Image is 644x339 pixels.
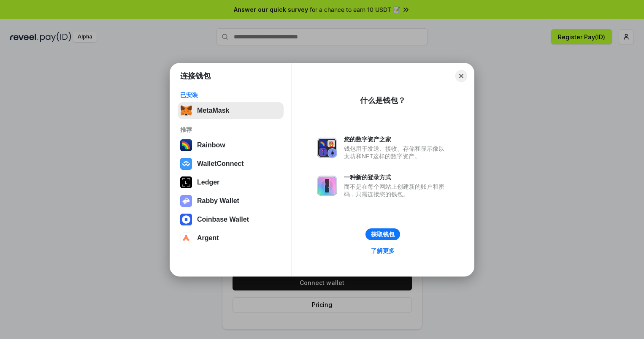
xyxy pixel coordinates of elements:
div: 获取钱包 [371,231,395,238]
div: Rainbow [197,141,225,149]
button: Rainbow [178,137,284,154]
div: 一种新的登录方式 [344,174,449,181]
img: svg+xml,%3Csvg%20fill%3D%22none%22%20height%3D%2233%22%20viewBox%3D%220%200%2035%2033%22%20width%... [180,105,192,117]
button: Rabby Wallet [178,193,284,209]
div: 您的数字资产之家 [344,136,449,143]
div: MetaMask [197,107,229,114]
div: 了解更多 [371,247,395,255]
a: 了解更多 [366,245,400,256]
button: 获取钱包 [365,228,400,240]
h1: 连接钱包 [180,71,211,81]
button: Close [455,70,467,82]
img: svg+xml,%3Csvg%20xmlns%3D%22http%3A%2F%2Fwww.w3.org%2F2000%2Fsvg%22%20fill%3D%22none%22%20viewBox... [180,195,192,207]
img: svg+xml,%3Csvg%20width%3D%2228%22%20height%3D%2228%22%20viewBox%3D%220%200%2028%2028%22%20fill%3D... [180,232,192,244]
div: 已安装 [180,91,281,99]
div: Rabby Wallet [197,197,239,205]
div: WalletConnect [197,160,244,168]
div: Ledger [197,179,219,186]
div: Coinbase Wallet [197,216,249,223]
button: MetaMask [178,102,284,119]
img: svg+xml,%3Csvg%20width%3D%2228%22%20height%3D%2228%22%20viewBox%3D%220%200%2028%2028%22%20fill%3D... [180,158,192,170]
div: 推荐 [180,126,281,133]
div: 什么是钱包？ [360,95,406,106]
img: svg+xml,%3Csvg%20xmlns%3D%22http%3A%2F%2Fwww.w3.org%2F2000%2Fsvg%22%20fill%3D%22none%22%20viewBox... [317,176,337,196]
button: Coinbase Wallet [178,211,284,228]
div: 钱包用于发送、接收、存储和显示像以太坊和NFT这样的数字资产。 [344,145,449,160]
img: svg+xml,%3Csvg%20width%3D%22120%22%20height%3D%22120%22%20viewBox%3D%220%200%20120%20120%22%20fil... [180,139,192,151]
img: svg+xml,%3Csvg%20xmlns%3D%22http%3A%2F%2Fwww.w3.org%2F2000%2Fsvg%22%20fill%3D%22none%22%20viewBox... [317,138,337,158]
button: Argent [178,230,284,247]
button: WalletConnect [178,155,284,172]
div: Argent [197,234,219,242]
img: svg+xml,%3Csvg%20width%3D%2228%22%20height%3D%2228%22%20viewBox%3D%220%200%2028%2028%22%20fill%3D... [180,214,192,225]
img: svg+xml,%3Csvg%20xmlns%3D%22http%3A%2F%2Fwww.w3.org%2F2000%2Fsvg%22%20width%3D%2228%22%20height%3... [180,176,192,188]
div: 而不是在每个网站上创建新的账户和密码，只需连接您的钱包。 [344,183,449,198]
button: Ledger [178,174,284,191]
